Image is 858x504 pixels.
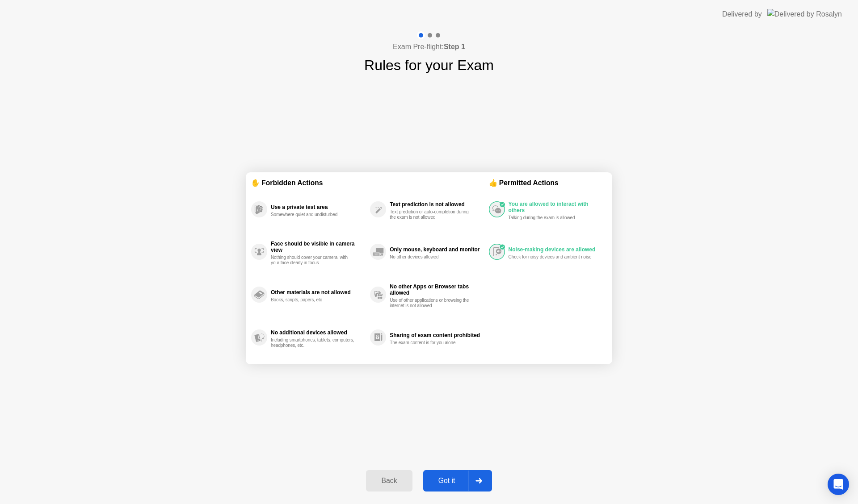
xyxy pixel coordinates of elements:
div: Sharing of exam content prohibited [390,332,484,338]
div: 👍 Permitted Actions [489,178,607,188]
div: Text prediction is not allowed [390,201,484,208]
div: Use a private test area [271,204,366,210]
div: No other Apps or Browser tabs allowed [390,283,484,296]
div: Other materials are not allowed [271,289,366,296]
div: Talking during the exam is allowed [509,215,593,221]
div: No other devices allowed [390,254,474,260]
div: ✋ Forbidden Actions [251,178,489,188]
div: Check for noisy devices and ambient noise [509,254,593,260]
div: Only mouse, keyboard and monitor [390,246,484,253]
div: Delivered by [722,9,762,20]
h4: Exam Pre-flight: [393,42,465,52]
div: Nothing should cover your camera, with your face clearly in focus [271,255,355,266]
div: Face should be visible in camera view [271,241,366,253]
img: Delivered by Rosalyn [767,9,842,19]
button: Back [366,470,412,492]
div: Noise-making devices are allowed [509,246,602,253]
div: The exam content is for you alone [390,340,474,346]
div: Books, scripts, papers, etc [271,297,355,303]
b: Step 1 [444,43,465,50]
div: Got it [426,477,468,485]
div: Text prediction or auto-completion during the exam is not allowed [390,209,474,220]
div: You are allowed to interact with others [509,201,602,213]
div: Back [369,477,409,485]
div: Somewhere quiet and undisturbed [271,212,355,217]
div: Open Intercom Messenger [828,474,849,495]
h1: Rules for your Exam [364,54,494,76]
div: No additional devices allowed [271,329,366,336]
div: Use of other applications or browsing the internet is not allowed [390,298,474,308]
div: Including smartphones, tablets, computers, headphones, etc. [271,337,355,348]
button: Got it [423,470,492,492]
